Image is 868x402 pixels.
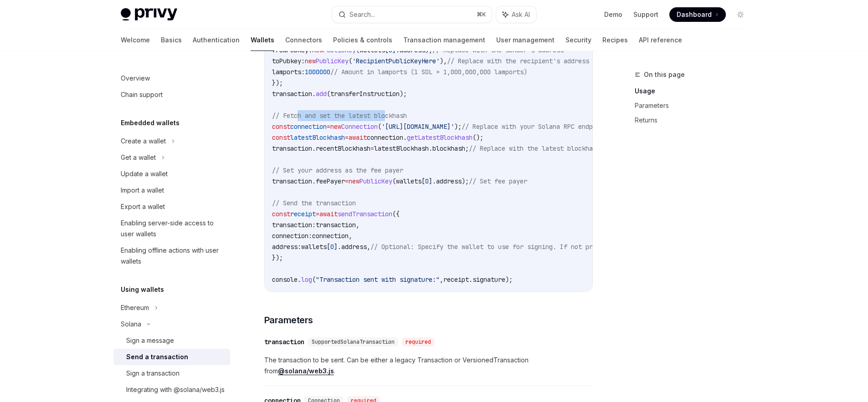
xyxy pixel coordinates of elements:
span: PublicKey [316,57,349,65]
span: . [312,144,316,153]
a: Enabling server-side access to user wallets [113,215,230,242]
div: Import a wallet [121,185,164,196]
div: Ethereum [121,302,149,313]
span: 0 [425,177,429,185]
span: PublicKey [360,177,392,185]
span: (); [473,133,483,142]
a: Sign a transaction [113,365,230,382]
span: address [436,177,462,185]
span: latestBlockhash [374,144,429,153]
a: Returns [635,113,755,127]
div: Enabling offline actions with user wallets [121,245,225,267]
span: = [345,133,349,142]
span: ), [440,57,447,65]
span: ); [462,177,469,185]
span: // Amount in lamports (1 SOL = 1,000,000,000 lamports) [330,68,527,76]
a: Wallets [251,29,274,51]
span: // Replace with the latest blockhash [469,144,600,153]
a: User management [496,29,555,51]
span: connection: [272,232,312,240]
span: . [312,90,316,98]
span: wallets [396,177,421,185]
span: // Send the transaction [272,199,356,207]
span: 'RecipientPublicKeyHere' [352,57,440,65]
a: Welcome [121,29,150,51]
span: add [316,90,327,98]
a: Support [633,10,658,19]
span: ( [312,275,316,284]
span: const [272,133,290,142]
span: , [356,221,360,229]
span: "Transaction sent with signature:" [316,275,440,284]
span: wallets [301,243,327,251]
span: transferInstruction [330,90,400,98]
span: = [345,177,349,185]
a: Transaction management [403,29,485,51]
span: , [440,275,443,284]
a: Demo [604,10,622,19]
a: Policies & controls [333,29,392,51]
span: connection [367,133,403,142]
h5: Using wallets [121,284,164,295]
span: . [403,133,407,142]
div: Search... [349,9,375,20]
a: Send a transaction [113,349,230,365]
div: transaction [264,337,304,346]
span: SupportedSolanaTransaction [312,338,395,346]
a: Import a wallet [113,182,230,198]
button: Search...⌘K [332,6,492,23]
span: ); [454,122,462,131]
span: = [327,122,330,131]
span: . [469,275,473,284]
span: // Replace with your Solana RPC endpoint [462,122,607,131]
div: Create a wallet [121,136,166,147]
a: API reference [639,29,682,51]
span: On this page [644,69,685,80]
span: new [305,57,316,65]
span: The transaction to be sent. Can be either a legacy Transaction or VersionedTransaction from . [264,355,593,377]
span: ); [505,275,513,284]
span: lamports: [272,68,305,76]
a: Integrating with @solana/web3.js [113,382,230,398]
img: light logo [121,8,177,21]
span: address [341,243,367,251]
span: = [370,144,374,153]
span: transaction [272,177,312,185]
span: address: [272,243,301,251]
span: receipt [290,210,316,218]
span: await [319,210,338,218]
span: // Set fee payer [469,177,527,185]
span: Parameters [264,314,313,326]
span: feePayer [316,177,345,185]
a: Chain support [113,87,230,103]
span: , [349,232,352,240]
span: ]. [429,177,436,185]
a: Authentication [193,29,240,51]
span: // Replace with the recipient's address [447,57,589,65]
span: connection [312,232,349,240]
span: Dashboard [677,10,712,19]
div: Solana [121,319,141,330]
span: receipt [443,275,469,284]
span: ({ [392,210,400,218]
span: const [272,210,290,218]
div: Sign a message [126,335,174,346]
span: [ [327,243,330,251]
span: [ [421,177,425,185]
span: blockhash [432,144,465,153]
div: Get a wallet [121,152,156,163]
span: ⌘ K [477,11,486,18]
span: // Optional: Specify the wallet to use for signing. If not provided, the first wallet will be used. [370,243,731,251]
a: Export a wallet [113,198,230,215]
span: . [429,144,432,153]
span: ]. [334,243,341,251]
span: ( [349,57,352,65]
a: Basics [161,29,182,51]
a: Enabling offline actions with user wallets [113,242,230,270]
span: transaction: [272,221,316,229]
span: // Set your address as the fee payer [272,166,403,174]
a: Parameters [635,98,755,113]
span: ; [465,144,469,153]
span: connection [290,122,327,131]
div: Enabling server-side access to user wallets [121,218,225,239]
